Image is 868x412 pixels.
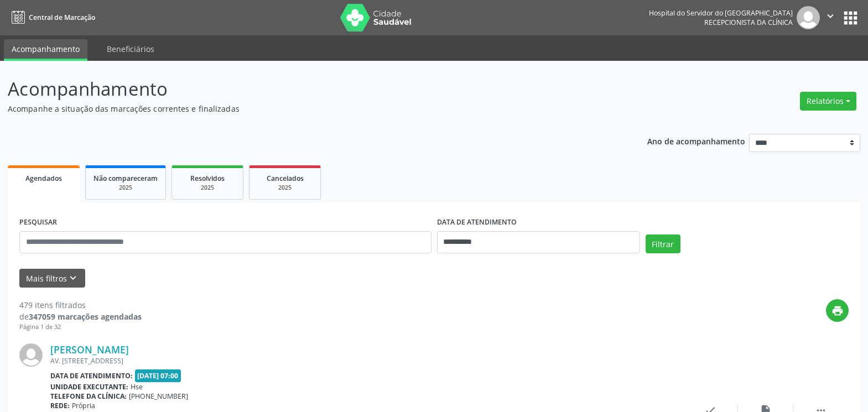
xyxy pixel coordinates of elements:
button: Mais filtroskeyboard_arrow_down [19,269,85,288]
label: PESQUISAR [19,214,57,231]
b: Telefone da clínica: [50,392,127,401]
img: img [797,6,820,29]
a: Acompanhamento [4,39,87,61]
span: Recepcionista da clínica [704,18,793,27]
div: 479 itens filtrados [19,299,142,311]
button: apps [841,8,860,28]
div: 2025 [180,184,235,192]
b: Unidade executante: [50,382,128,392]
div: Página 1 de 32 [19,322,142,332]
img: img [19,343,43,367]
button: print [826,299,849,322]
span: [DATE] 07:00 [135,369,181,382]
strong: 347059 marcações agendadas [29,311,142,322]
a: Beneficiários [99,39,162,59]
button: Filtrar [646,234,680,253]
span: Agendados [25,174,62,183]
button: Relatórios [800,92,856,111]
div: de [19,311,142,322]
div: 2025 [93,184,158,192]
i: print [831,305,844,317]
button:  [820,6,841,29]
a: [PERSON_NAME] [50,343,129,356]
span: Cancelados [267,174,304,183]
i:  [824,10,836,22]
i: keyboard_arrow_down [67,272,79,284]
div: AV. [STREET_ADDRESS] [50,356,683,366]
div: 2025 [257,184,313,192]
span: Não compareceram [93,174,158,183]
span: Resolvidos [190,174,225,183]
b: Data de atendimento: [50,371,133,380]
p: Acompanhe a situação das marcações correntes e finalizadas [8,103,605,114]
p: Ano de acompanhamento [647,134,745,148]
b: Rede: [50,401,70,410]
span: Hse [131,382,143,392]
span: Central de Marcação [29,13,95,22]
span: Própria [72,401,95,410]
span: [PHONE_NUMBER] [129,392,188,401]
a: Central de Marcação [8,8,95,27]
div: Hospital do Servidor do [GEOGRAPHIC_DATA] [649,8,793,18]
label: DATA DE ATENDIMENTO [437,214,517,231]
p: Acompanhamento [8,75,605,103]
